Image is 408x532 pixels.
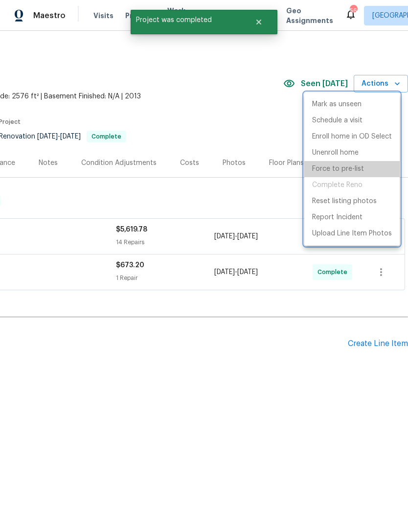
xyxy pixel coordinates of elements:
[312,164,364,174] p: Force to pre-list
[312,229,392,239] p: Upload Line Item Photos
[312,116,363,126] p: Schedule a visit
[312,132,392,142] p: Enroll home in OD Select
[304,177,400,193] span: Project is already completed
[312,196,377,207] p: Reset listing photos
[312,99,362,110] p: Mark as unseen
[312,148,359,158] p: Unenroll home
[312,212,363,223] p: Report Incident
